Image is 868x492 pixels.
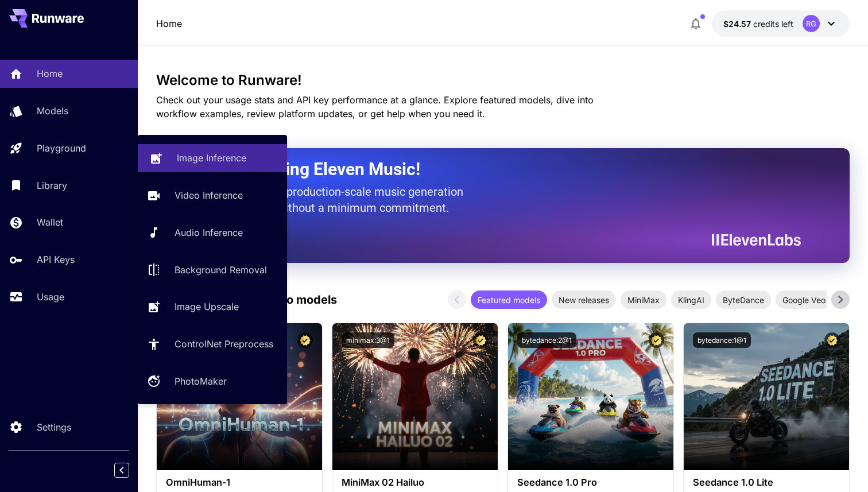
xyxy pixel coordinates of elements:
[156,17,182,30] nav: breadcrumb
[175,374,227,388] p: PhotoMaker
[473,332,489,348] button: Certified Model – Vetted for best performance and includes a commercial license.
[185,158,792,180] h2: Now Supporting Eleven Music!
[138,330,287,358] a: ControlNet Preprocess
[175,226,243,239] p: Audio Inference
[37,420,71,434] p: Settings
[37,290,64,304] p: Usage
[552,294,616,306] span: New releases
[671,294,711,306] span: KlingAI
[177,151,246,165] p: Image Inference
[175,337,273,351] p: ControlNet Preprocess
[175,188,243,202] p: Video Inference
[803,15,820,32] div: RG
[37,253,75,266] p: API Keys
[185,184,472,216] p: The only way to get production-scale music generation from Eleven Labs without a minimum commitment.
[37,215,63,229] p: Wallet
[723,19,753,29] span: $24.57
[37,179,67,192] p: Library
[776,294,832,306] span: Google Veo
[138,367,287,396] a: PhotoMaker
[138,293,287,321] a: Image Upscale
[716,294,771,306] span: ByteDance
[332,323,498,470] img: alt
[693,477,840,488] h3: Seedance 1.0 Lite
[621,294,666,306] span: MiniMax
[693,332,751,348] button: bytedance:1@1
[114,463,129,478] button: Collapse sidebar
[712,10,850,37] button: $24.57484
[123,460,138,481] div: Collapse sidebar
[37,67,63,80] p: Home
[753,19,793,29] span: credits left
[37,104,68,118] p: Models
[297,332,313,348] button: Certified Model – Vetted for best performance and includes a commercial license.
[508,323,673,470] img: alt
[138,144,287,172] a: Image Inference
[156,72,850,88] h3: Welcome to Runware!
[156,17,182,30] p: Home
[517,477,664,488] h3: Seedance 1.0 Pro
[723,18,793,30] div: $24.57484
[138,181,287,210] a: Video Inference
[824,332,840,348] button: Certified Model – Vetted for best performance and includes a commercial license.
[684,323,849,470] img: alt
[166,477,313,488] h3: OmniHuman‑1
[138,219,287,247] a: Audio Inference
[342,477,489,488] h3: MiniMax 02 Hailuo
[175,263,267,277] p: Background Removal
[37,141,86,155] p: Playground
[517,332,576,348] button: bytedance:2@1
[156,94,594,119] span: Check out your usage stats and API key performance at a glance. Explore featured models, dive int...
[471,294,547,306] span: Featured models
[342,332,394,348] button: minimax:3@1
[649,332,664,348] button: Certified Model – Vetted for best performance and includes a commercial license.
[175,300,239,313] p: Image Upscale
[138,255,287,284] a: Background Removal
